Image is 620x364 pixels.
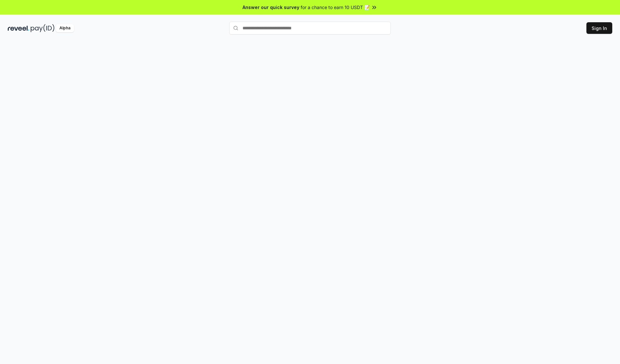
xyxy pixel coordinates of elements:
span: for a chance to earn 10 USDT 📝 [301,4,370,11]
button: Sign In [586,22,612,34]
img: pay_id [31,24,55,32]
span: Answer our quick survey [243,4,299,11]
div: Alpha [56,24,74,32]
img: reveel_dark [8,24,29,32]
